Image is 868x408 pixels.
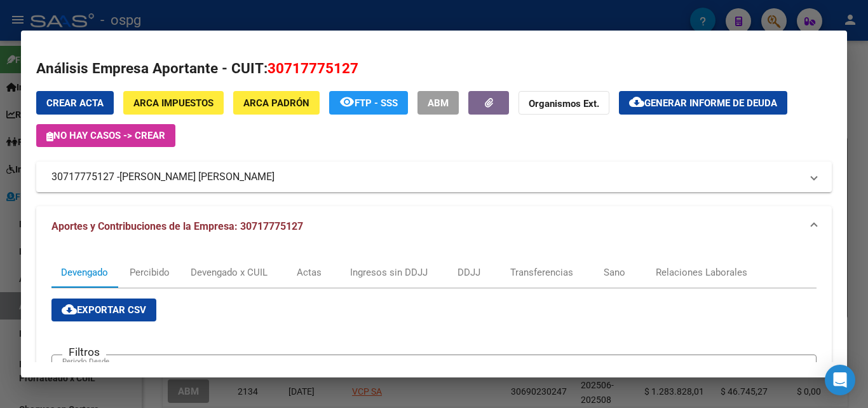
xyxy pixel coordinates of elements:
[51,220,303,232] span: Aportes y Contribuciones de la Empresa: 30717775127
[529,98,599,109] strong: Organismos Ext.
[329,91,408,115] button: FTP - SSS
[297,265,322,279] div: Actas
[417,91,459,115] button: ABM
[62,304,146,316] span: Exportar CSV
[656,265,747,279] div: Relaciones Laborales
[62,345,106,359] h3: Filtros
[46,97,104,109] span: Crear Acta
[51,169,801,185] mat-panel-title: 30717775127 -
[123,91,224,115] button: ARCA Impuestos
[46,130,165,141] span: No hay casos -> Crear
[51,299,156,321] button: Exportar CSV
[62,302,77,317] mat-icon: cloud_download
[36,124,175,147] button: No hay casos -> Crear
[355,97,398,109] span: FTP - SSS
[339,94,355,109] mat-icon: remove_red_eye
[130,265,170,279] div: Percibido
[36,91,114,115] button: Crear Acta
[428,97,449,109] span: ABM
[191,265,268,279] div: Devengado x CUIL
[619,91,787,115] button: Generar informe de deuda
[61,265,108,279] div: Devengado
[510,265,573,279] div: Transferencias
[519,91,609,115] button: Organismos Ext.
[604,265,625,279] div: Sano
[629,94,644,109] mat-icon: cloud_download
[36,162,832,192] mat-expansion-panel-header: 30717775127 -[PERSON_NAME] [PERSON_NAME]
[458,265,480,279] div: DDJJ
[233,91,320,115] button: ARCA Padrón
[133,97,214,109] span: ARCA Impuestos
[36,58,832,80] h2: Análisis Empresa Aportante - CUIT:
[268,60,358,76] span: 30717775127
[825,365,855,395] div: Open Intercom Messenger
[36,206,832,247] mat-expansion-panel-header: Aportes y Contribuciones de la Empresa: 30717775127
[350,265,428,279] div: Ingresos sin DDJJ
[243,97,309,109] span: ARCA Padrón
[644,97,777,109] span: Generar informe de deuda
[119,169,275,185] span: [PERSON_NAME] [PERSON_NAME]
